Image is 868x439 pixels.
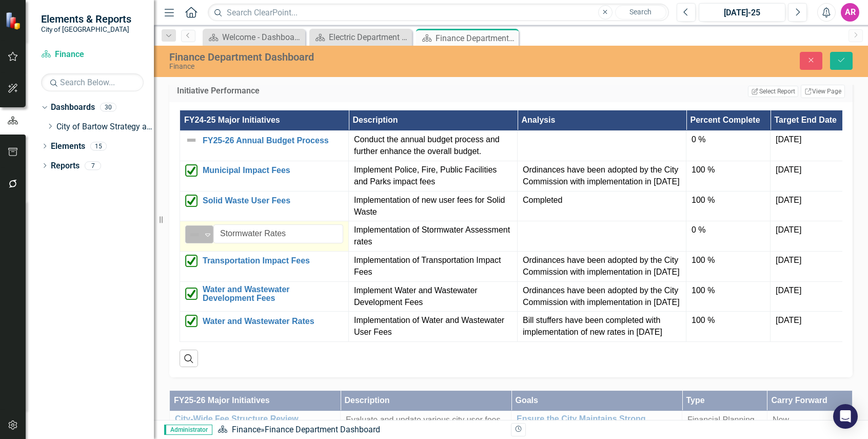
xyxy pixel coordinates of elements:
[203,196,343,205] a: Solid Waste User Fees
[169,51,550,63] div: Finance Department Dashboard
[185,195,198,207] img: Completed
[801,85,845,98] a: View Page
[841,3,859,22] button: AR
[41,13,131,25] span: Elements & Reports
[203,166,343,175] a: Municipal Impact Fees
[629,8,652,16] span: Search
[354,315,512,338] p: Implementation of Water and Wastewater User Fees
[203,256,343,265] a: Transportation Impact Fees
[203,136,343,145] a: FY25-26 Annual Budget Process
[208,4,669,22] input: Search ClearPoint...
[164,425,212,435] span: Administrator
[692,164,765,176] div: 100 %
[51,102,95,113] a: Dashboards
[203,317,343,326] a: Water and Wastewater Rates
[177,86,484,96] h3: Initiative Performance
[692,255,765,266] div: 100 %
[692,134,765,146] div: 0 %
[169,63,550,70] div: Finance
[222,31,303,44] div: Welcome - Dashboard
[41,49,144,61] a: Finance
[100,103,116,112] div: 30
[776,256,801,264] span: [DATE]
[702,7,782,19] div: [DATE]-25
[833,404,858,429] div: Open Intercom Messenger
[692,315,765,327] div: 100 %
[329,31,409,44] div: Electric Department Dashboard
[185,315,198,327] img: Completed
[748,86,798,97] button: Select Report
[354,255,512,278] p: Implementation of Transportation Impact Fees
[354,134,512,158] p: Conduct the annual budget process and further enhance the overall budget.
[776,196,801,204] span: [DATE]
[776,286,801,295] span: [DATE]
[523,315,681,338] p: Bill stuffers have been completed with implementation of new rates in [DATE]
[51,141,85,152] a: Elements
[41,25,131,33] small: City of [GEOGRAPHIC_DATA]
[523,255,681,278] p: Ordinances have been adopted by the City Commission with implementation in [DATE]
[699,3,785,22] button: [DATE]-25
[213,224,343,243] input: Name
[41,73,144,91] input: Search Below...
[51,160,80,172] a: Reports
[203,285,343,303] a: Water and Wastewater Development Fees
[776,316,801,325] span: [DATE]
[232,425,261,434] a: Finance
[188,228,201,241] img: Not Defined
[692,224,765,236] div: 0 %
[85,161,101,170] div: 7
[265,425,380,434] div: Finance Department Dashboard
[692,285,765,297] div: 100 %
[354,224,512,248] p: Implementation of Stormwater Assessment rates
[205,31,303,44] a: Welcome - Dashboard
[776,225,801,234] span: [DATE]
[523,285,681,309] p: Ordinances have been adopted by the City Commission with implementation in [DATE]
[436,32,516,45] div: Finance Department Dashboard
[692,195,765,206] div: 100 %
[354,285,512,309] p: Implement Water and Wastewater Development Fees
[354,195,512,218] p: Implementation of new user fees for Solid Waste
[185,164,198,177] img: Completed
[185,288,198,300] img: Completed
[185,255,198,267] img: Completed
[776,165,801,174] span: [DATE]
[523,164,681,188] p: Ordinances have been adopted by the City Commission with implementation in [DATE]
[312,31,409,44] a: Electric Department Dashboard
[185,134,198,146] img: Not Defined
[218,424,503,436] div: »
[5,12,23,30] img: ClearPoint Strategy
[615,5,666,20] button: Search
[56,121,154,133] a: City of Bartow Strategy and Performance Dashboard
[354,164,512,188] p: Implement Police, Fire, Public Facilities and Parks impact fees
[523,195,681,206] p: Completed
[776,135,801,144] span: [DATE]
[90,142,107,150] div: 15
